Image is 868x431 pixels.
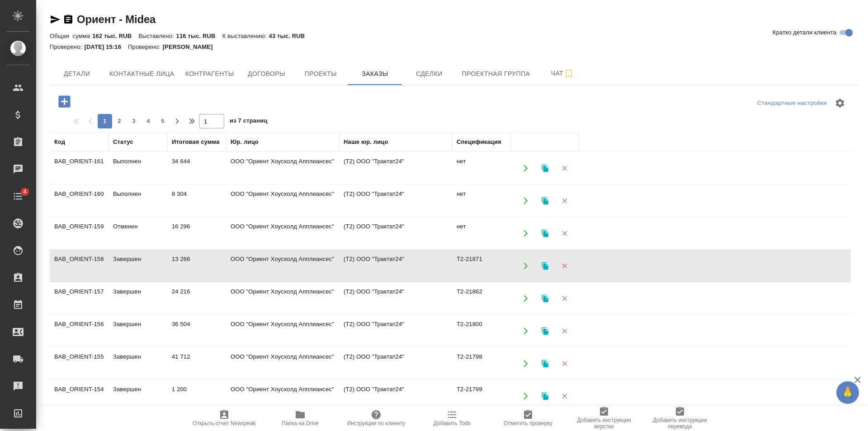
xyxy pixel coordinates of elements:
[353,68,396,80] span: Заказы
[50,43,85,50] p: Проверено:
[226,283,339,314] td: ООО "Ориент Хоусхолд Апплиансес"
[108,315,167,347] td: Завершен
[186,406,262,431] button: Открыть отчет Newspeak
[566,406,642,431] button: Добавить инструкции верстки
[541,68,584,79] span: Чат
[536,322,554,340] button: Клонировать
[167,218,226,249] td: 16 296
[452,218,511,249] td: нет
[18,187,32,196] span: 4
[516,322,535,340] button: Открыть
[77,13,156,25] a: Ориент - Midea
[555,159,574,177] button: Удалить
[50,315,108,347] td: BAB_ORIENT-156
[452,348,511,379] td: Т2-21798
[167,185,226,217] td: 8 304
[755,96,829,110] div: split button
[536,354,554,373] button: Клонировать
[108,380,167,412] td: Завершен
[167,283,226,314] td: 24 216
[128,43,163,50] p: Проверено:
[282,420,319,426] span: Папка на Drive
[85,43,128,50] p: [DATE] 15:16
[50,250,108,282] td: BAB_ORIENT-158
[452,152,511,184] td: нет
[536,224,554,242] button: Клонировать
[92,33,138,39] p: 162 тыс. RUB
[108,283,167,314] td: Завершен
[536,159,554,177] button: Клонировать
[112,114,127,128] button: 2
[167,250,226,282] td: 13 266
[299,68,342,80] span: Проекты
[108,185,167,217] td: Выполнен
[490,406,566,431] button: Отметить проверку
[108,348,167,379] td: Завершен
[516,224,535,242] button: Открыть
[141,114,156,128] button: 4
[339,283,452,314] td: (Т2) ООО "Трактат24"
[226,315,339,347] td: ООО "Ориент Хоусхолд Апплиансес"
[163,43,220,50] p: [PERSON_NAME]
[245,68,288,80] span: Договоры
[555,387,574,405] button: Удалить
[536,289,554,308] button: Клонировать
[50,185,108,217] td: BAB_ORIENT-160
[414,406,490,431] button: Добавить Todo
[555,354,574,373] button: Удалить
[138,33,176,39] p: Выставлено:
[516,354,535,373] button: Открыть
[2,185,34,208] a: 4
[50,283,108,314] td: BAB_ORIENT-157
[50,152,108,184] td: BAB_ORIENT-161
[339,315,452,347] td: (Т2) ООО "Трактат24"
[452,283,511,314] td: Т2-21862
[167,315,226,347] td: 36 504
[156,117,170,126] span: 5
[434,420,471,426] span: Добавить Todo
[339,380,452,412] td: (Т2) ООО "Трактат24"
[109,68,175,80] span: Контактные лица
[836,381,859,404] button: 🙏
[167,348,226,379] td: 41 712
[50,218,108,249] td: BAB_ORIENT-159
[516,159,535,177] button: Открыть
[516,191,535,210] button: Открыть
[141,117,156,126] span: 4
[339,152,452,184] td: (Т2) ООО "Трактат24"
[226,250,339,282] td: ООО "Ориент Хоусхолд Апплиансес"
[108,250,167,282] td: Завершен
[127,114,141,128] button: 3
[647,417,712,430] span: Добавить инструкции перевода
[840,383,855,402] span: 🙏
[555,224,574,242] button: Удалить
[339,348,452,379] td: (Т2) ООО "Трактат24"
[571,417,637,430] span: Добавить инструкции верстки
[536,191,554,210] button: Клонировать
[50,33,92,39] p: Общая сумма
[339,250,452,282] td: (Т2) ООО "Трактат24"
[344,137,388,147] div: Наше юр. лицо
[50,348,108,379] td: BAB_ORIENT-155
[504,420,552,426] span: Отметить проверку
[108,152,167,184] td: Выполнен
[555,191,574,210] button: Удалить
[829,92,851,114] span: Настроить таблицу
[563,68,574,79] svg: Подписаться
[452,380,511,412] td: Т2-21799
[52,92,77,111] button: Добавить проект
[262,406,338,431] button: Папка на Drive
[167,152,226,184] td: 34 644
[555,256,574,275] button: Удалить
[55,68,99,80] span: Детали
[452,315,511,347] td: Т2-21800
[63,14,74,25] button: Скопировать ссылку
[516,256,535,275] button: Открыть
[457,137,501,147] div: Спецификация
[226,218,339,249] td: ООО "Ориент Хоусхолд Апплиансес"
[226,380,339,412] td: ООО "Ориент Хоусхолд Апплиансес"
[347,420,406,426] span: Инструкции по клиенту
[226,185,339,217] td: ООО "Ориент Хоусхолд Апплиансес"
[536,387,554,405] button: Клонировать
[231,137,259,147] div: Юр. лицо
